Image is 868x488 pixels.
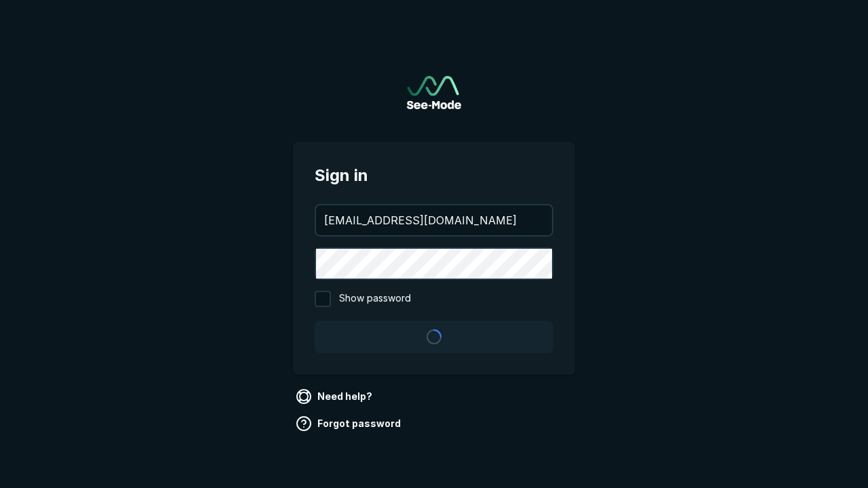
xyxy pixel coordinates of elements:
span: Show password [339,291,411,307]
input: your@email.com [316,205,552,235]
img: See-Mode Logo [407,76,461,109]
span: Sign in [315,163,553,188]
a: Forgot password [293,413,406,434]
a: Need help? [293,386,378,407]
a: Go to sign in [407,76,461,109]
